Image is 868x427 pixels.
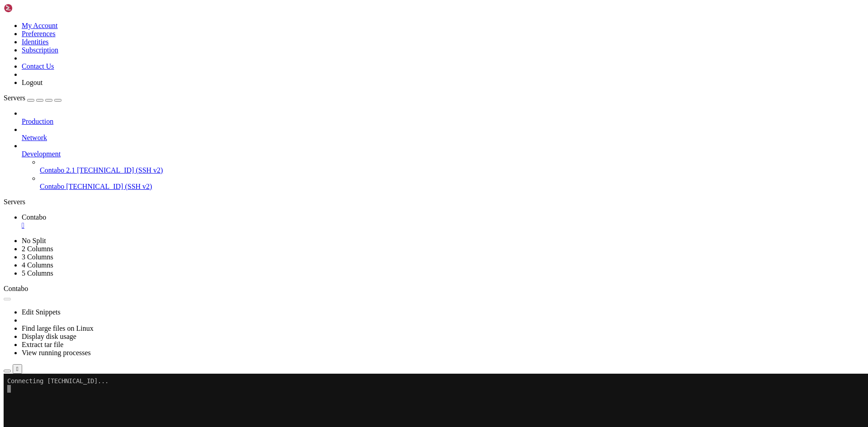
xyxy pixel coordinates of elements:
a: Extract tar file [22,341,63,348]
a: No Split [22,237,46,244]
div: (0, 1) [4,11,7,19]
span: Production [22,117,53,125]
a: 3 Columns [22,253,53,261]
a: 4 Columns [22,261,53,269]
a: Production [22,117,864,126]
a: Find large files on Linux [22,324,94,332]
li: Production [22,109,864,126]
button:  [13,364,22,374]
a: Logout [22,79,42,86]
li: Contabo [TECHNICAL_ID] (SSH v2) [40,174,864,191]
a: Display disk usage [22,333,76,340]
a: Development [22,150,864,158]
span: Network [22,134,47,141]
span: [TECHNICAL_ID] (SSH v2) [66,183,152,190]
a: 2 Columns [22,245,53,253]
span: Contabo [22,213,46,221]
span: Contabo [4,285,28,292]
x-row: Connecting [TECHNICAL_ID]... [4,4,750,11]
a: My Account [22,22,58,29]
a: Contabo [22,213,864,230]
span: Development [22,150,61,158]
a: Network [22,134,864,142]
a: Subscription [22,46,58,54]
a: Preferences [22,30,56,38]
a: Contabo 2.1 [TECHNICAL_ID] (SSH v2) [40,166,864,174]
a: View running processes [22,349,91,357]
a: Contabo [TECHNICAL_ID] (SSH v2) [40,183,864,191]
div: Servers [4,198,864,206]
span: Contabo 2.1 [40,166,75,174]
li: Contabo 2.1 [TECHNICAL_ID] (SSH v2) [40,158,864,174]
li: Network [22,126,864,142]
a:  [22,221,864,230]
a: Contact Us [22,62,54,70]
div:  [16,366,19,372]
span: Servers [4,94,25,102]
a: 5 Columns [22,269,53,277]
img: Shellngn [4,4,56,13]
a: Servers [4,94,61,102]
span: Contabo [40,183,64,190]
a: Edit Snippets [22,308,61,316]
span: [TECHNICAL_ID] (SSH v2) [77,166,163,174]
li: Development [22,142,864,191]
a: Identities [22,38,49,46]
